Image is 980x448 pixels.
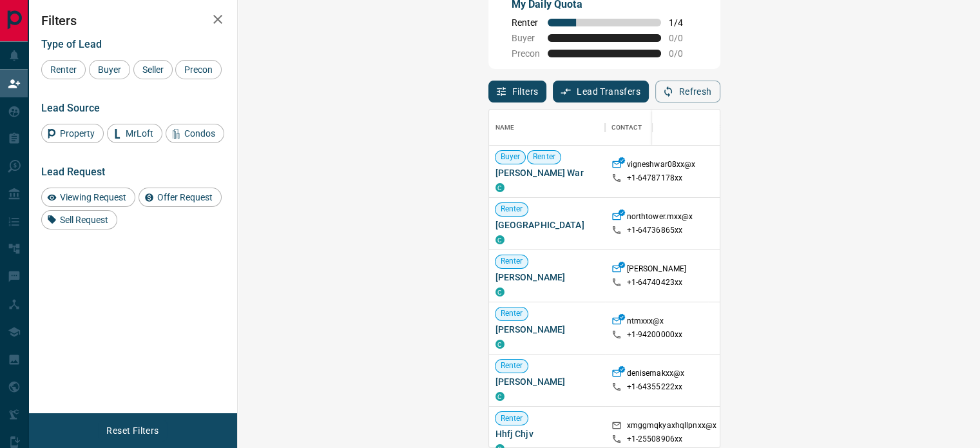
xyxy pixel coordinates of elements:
[627,264,687,277] p: [PERSON_NAME]
[627,382,683,393] p: +1- 64355222xx
[495,166,599,179] span: [PERSON_NAME] War
[495,271,599,284] span: [PERSON_NAME]
[627,420,717,434] p: xmggmqkyaxhqllpnxx@x
[611,110,642,146] div: Contact
[495,235,504,244] div: condos.ca
[495,287,504,297] div: condos.ca
[180,128,220,139] span: Condos
[153,192,217,202] span: Offer Request
[655,81,720,102] button: Refresh
[669,17,697,28] span: 1 / 4
[98,420,167,442] button: Reset Filters
[627,159,696,173] p: vigneshwar08xx@x
[512,48,540,59] span: Precon
[627,225,683,236] p: +1- 64736865xx
[41,38,102,50] span: Type of Lead
[495,413,528,424] span: Renter
[55,215,113,225] span: Sell Request
[495,183,504,192] div: condos.ca
[55,128,99,139] span: Property
[41,13,224,28] h2: Filters
[133,60,173,79] div: Seller
[495,392,504,401] div: condos.ca
[627,316,664,329] p: ntmxxx@x
[528,151,561,162] span: Renter
[46,64,81,75] span: Renter
[627,434,683,445] p: +1- 25508906xx
[512,33,540,43] span: Buyer
[495,340,504,349] div: condos.ca
[139,188,222,207] div: Offer Request
[93,64,126,75] span: Buyer
[175,60,222,79] div: Precon
[41,60,86,79] div: Renter
[553,81,649,102] button: Lead Transfers
[41,166,105,178] span: Lead Request
[512,17,540,28] span: Renter
[107,124,162,143] div: MrLoft
[41,124,104,143] div: Property
[669,33,697,43] span: 0 / 0
[166,124,224,143] div: Condos
[669,48,697,59] span: 0 / 0
[138,64,168,75] span: Seller
[627,277,683,288] p: +1- 64740423xx
[495,427,599,440] span: Hhfj Chjv
[495,323,599,336] span: [PERSON_NAME]
[627,211,693,225] p: northtower.mxx@x
[41,188,135,207] div: Viewing Request
[488,81,547,102] button: Filters
[627,368,685,382] p: denisemakxx@x
[495,256,528,267] span: Renter
[627,173,683,184] p: +1- 64787178xx
[41,210,117,229] div: Sell Request
[627,329,683,340] p: +1- 94200000xx
[41,102,100,114] span: Lead Source
[55,192,131,202] span: Viewing Request
[495,110,515,146] div: Name
[495,219,599,231] span: [GEOGRAPHIC_DATA]
[495,360,528,371] span: Renter
[495,204,528,215] span: Renter
[495,151,526,162] span: Buyer
[89,60,130,79] div: Buyer
[495,375,599,388] span: [PERSON_NAME]
[121,128,158,139] span: MrLoft
[495,308,528,319] span: Renter
[489,110,605,146] div: Name
[180,64,217,75] span: Precon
